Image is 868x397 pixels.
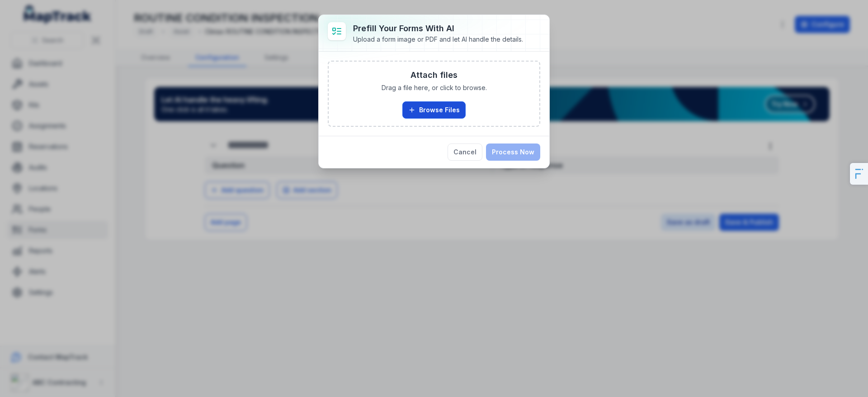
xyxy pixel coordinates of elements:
[353,35,523,44] div: Upload a form image or PDF and let AI handle the details.
[448,143,482,161] button: Cancel
[402,101,466,119] button: Browse Files
[382,83,487,92] span: Drag a file here, or click to browse.
[410,69,458,81] h3: Attach files
[353,22,523,35] h3: Prefill Your Forms with AI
